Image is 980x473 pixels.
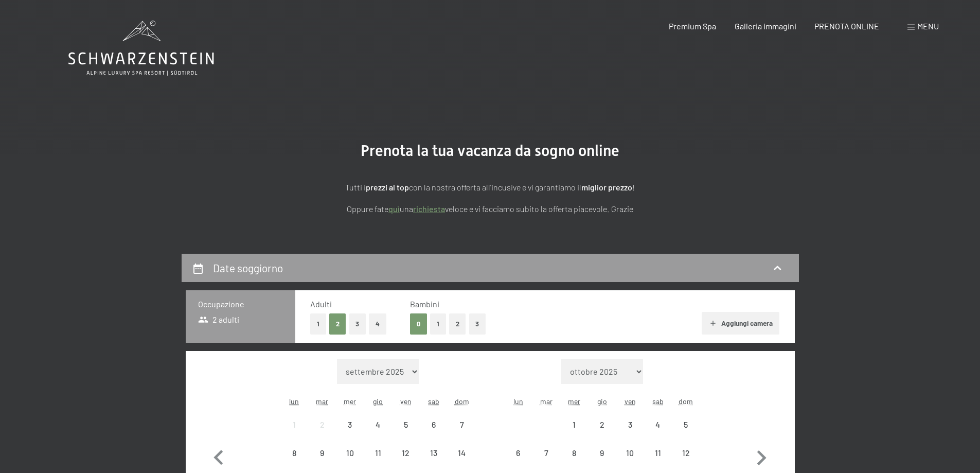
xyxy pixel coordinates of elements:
div: Thu Oct 09 2025 [588,439,616,467]
div: 5 [673,421,699,446]
div: 1 [281,421,307,446]
div: arrivo/check-in non effettuabile [364,411,392,439]
span: Bambini [410,299,439,309]
div: Fri Oct 03 2025 [616,411,644,439]
a: Galleria immagini [735,21,796,31]
div: arrivo/check-in non effettuabile [644,439,672,467]
button: Aggiungi camera [702,312,779,335]
div: Wed Oct 08 2025 [560,439,588,467]
abbr: sabato [428,397,439,406]
div: arrivo/check-in non effettuabile [644,411,672,439]
div: 3 [337,421,363,446]
div: arrivo/check-in non effettuabile [588,411,616,439]
a: richiesta [413,204,445,214]
abbr: martedì [316,397,328,406]
div: arrivo/check-in non effettuabile [364,439,392,467]
div: Thu Oct 02 2025 [588,411,616,439]
div: arrivo/check-in non effettuabile [616,439,644,467]
div: Fri Sep 12 2025 [392,439,420,467]
abbr: lunedì [513,397,523,406]
abbr: giovedì [373,397,383,406]
button: 3 [349,313,366,335]
a: PRENOTA ONLINE [814,21,879,31]
div: arrivo/check-in non effettuabile [616,411,644,439]
abbr: mercoledì [344,397,356,406]
div: Mon Oct 06 2025 [504,439,532,467]
div: arrivo/check-in non effettuabile [672,439,700,467]
div: arrivo/check-in non effettuabile [420,439,448,467]
div: 2 [309,421,335,446]
span: Adulti [310,299,332,309]
div: 3 [617,421,643,446]
a: quì [388,204,400,214]
div: arrivo/check-in non effettuabile [532,439,560,467]
abbr: lunedì [289,397,299,406]
div: Sat Oct 04 2025 [644,411,672,439]
div: arrivo/check-in non effettuabile [392,439,420,467]
div: arrivo/check-in non effettuabile [560,411,588,439]
div: arrivo/check-in non effettuabile [392,411,420,439]
h3: Occupazione [198,299,283,310]
div: arrivo/check-in non effettuabile [420,411,448,439]
div: Sun Oct 12 2025 [672,439,700,467]
div: Tue Sep 09 2025 [308,439,336,467]
div: Thu Sep 04 2025 [364,411,392,439]
div: arrivo/check-in non effettuabile [308,411,336,439]
div: Wed Sep 03 2025 [336,411,364,439]
span: Prenota la tua vacanza da sogno online [361,142,619,160]
abbr: giovedì [597,397,607,406]
div: Fri Oct 10 2025 [616,439,644,467]
button: 0 [410,313,427,335]
div: arrivo/check-in non effettuabile [560,439,588,467]
abbr: mercoledì [568,397,580,406]
div: 6 [421,421,447,446]
a: Premium Spa [669,21,716,31]
h2: Date soggiorno [213,261,283,274]
div: arrivo/check-in non effettuabile [280,439,308,467]
strong: prezzi al top [366,182,409,192]
div: Wed Oct 01 2025 [560,411,588,439]
div: arrivo/check-in non effettuabile [308,439,336,467]
strong: miglior prezzo [581,182,632,192]
div: Tue Oct 07 2025 [532,439,560,467]
div: arrivo/check-in non effettuabile [448,439,475,467]
div: arrivo/check-in non effettuabile [504,439,532,467]
button: 1 [430,313,446,335]
span: Menu [917,21,939,31]
div: Thu Sep 11 2025 [364,439,392,467]
button: 2 [449,313,466,335]
div: Fri Sep 05 2025 [392,411,420,439]
div: Wed Sep 10 2025 [336,439,364,467]
div: 1 [561,421,587,446]
abbr: domenica [455,397,469,406]
button: 1 [310,313,326,335]
div: Sat Sep 13 2025 [420,439,448,467]
button: 2 [329,313,346,335]
abbr: domenica [679,397,693,406]
div: Mon Sep 08 2025 [280,439,308,467]
div: Sun Sep 14 2025 [448,439,475,467]
div: 7 [449,421,474,446]
div: Mon Sep 01 2025 [280,411,308,439]
div: arrivo/check-in non effettuabile [672,411,700,439]
p: Oppure fate una veloce e vi facciamo subito la offerta piacevole. Grazie [233,202,747,216]
div: Sun Oct 05 2025 [672,411,700,439]
button: 3 [469,313,486,335]
abbr: sabato [652,397,664,406]
div: 4 [645,421,671,446]
div: 2 [589,421,615,446]
div: Sun Sep 07 2025 [448,411,475,439]
div: arrivo/check-in non effettuabile [280,411,308,439]
div: arrivo/check-in non effettuabile [448,411,475,439]
span: 2 adulti [198,314,240,325]
div: 4 [365,421,391,446]
div: arrivo/check-in non effettuabile [336,439,364,467]
div: arrivo/check-in non effettuabile [336,411,364,439]
div: Tue Sep 02 2025 [308,411,336,439]
div: Sat Oct 11 2025 [644,439,672,467]
div: 5 [393,421,419,446]
abbr: venerdì [625,397,636,406]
